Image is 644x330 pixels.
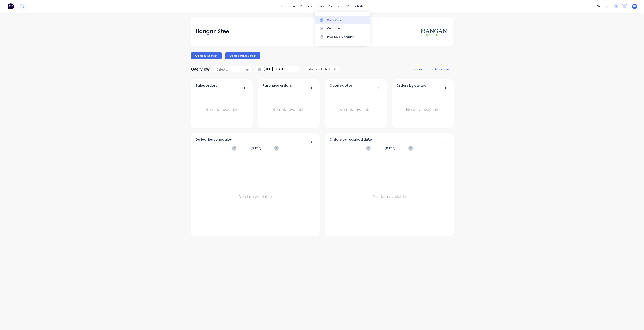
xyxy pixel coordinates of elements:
span: Orders by status [396,83,426,88]
div: No data available [330,90,382,130]
a: dashboard [278,3,298,9]
div: 4 status selected [306,67,333,71]
div: products [298,3,315,9]
span: Sales orders [195,83,217,88]
button: 4 status selected [304,66,339,72]
button: Create sales order [191,52,222,59]
div: Sales Orders [327,18,344,22]
a: Price Level Manager [315,33,370,41]
div: sales [315,3,326,9]
div: No data available [195,90,248,130]
a: Sales Orders [315,16,370,24]
button: add card [411,66,427,72]
span: Open quotes [330,83,353,88]
button: edit dashboard [430,66,453,72]
div: No data available [263,90,315,130]
div: productivity [345,3,366,9]
span: Orders by required date [330,137,372,142]
img: Factory [8,3,14,9]
div: No data available [195,156,315,237]
div: purchasing [326,3,345,9]
div: Customers [327,27,342,30]
div: Overview [191,65,210,73]
span: Purchase orders [263,83,292,88]
div: Price Level Manager [327,35,354,39]
div: Hangan Steel [195,27,231,36]
div: No data available [396,90,449,130]
a: Customers [315,24,370,33]
span: IH [633,4,636,8]
div: settings [595,3,611,9]
span: [DATE] [385,146,396,151]
button: Create purchase order [225,52,260,59]
img: Hangan Steel [419,26,449,37]
div: No data available [330,156,449,237]
span: [DATE] [251,146,261,151]
span: Deliveries scheduled [195,137,232,142]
